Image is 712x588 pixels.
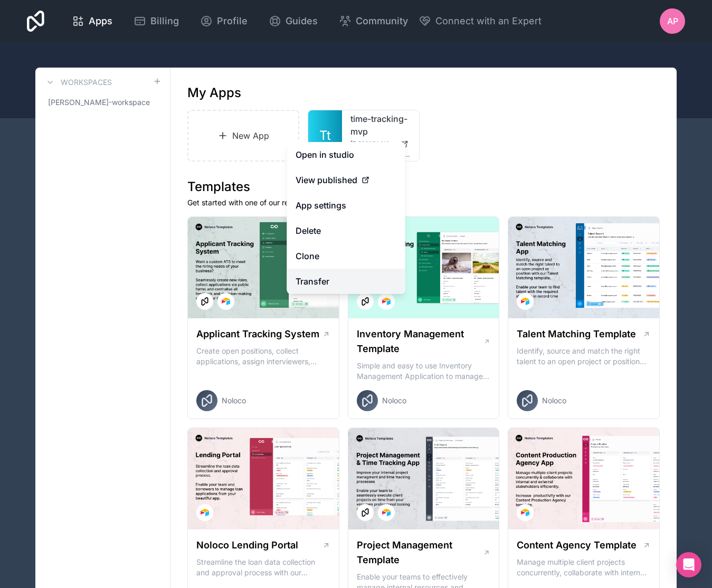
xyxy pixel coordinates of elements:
span: Noloco [222,395,246,406]
a: Guides [260,10,326,33]
p: Simple and easy to use Inventory Management Application to manage your stock, orders and Manufact... [357,361,491,382]
a: Tt [308,110,342,161]
a: New App [187,110,299,162]
a: App settings [287,193,405,218]
span: Noloco [382,395,406,406]
div: Open Intercom Messenger [676,552,701,577]
a: Clone [287,243,405,269]
h1: Inventory Management Template [357,327,483,356]
img: Airtable Logo [222,297,230,306]
h1: Noloco Lending Portal [196,538,298,553]
button: Delete [287,218,405,243]
p: Get started with one of our ready-made templates [187,197,660,208]
a: Apps [63,10,121,33]
a: [DOMAIN_NAME] [350,140,411,148]
span: [PERSON_NAME]-workspace [48,97,150,108]
a: Workspaces [44,76,112,89]
span: [DOMAIN_NAME] [350,140,396,148]
button: Connect with an Expert [419,14,542,29]
img: Airtable Logo [521,508,529,517]
p: Create open positions, collect applications, assign interviewers, centralise candidate feedback a... [196,346,330,367]
span: View published [296,174,357,186]
p: Streamline the loan data collection and approval process with our Lending Portal template. [196,557,330,578]
h3: Workspaces [61,77,112,88]
span: AP [667,15,678,27]
img: Airtable Logo [521,297,529,306]
span: Profile [217,14,248,29]
span: Guides [286,14,318,29]
p: Manage multiple client projects concurrently, collaborate with internal and external stakeholders... [517,557,651,578]
h1: Applicant Tracking System [196,327,319,342]
span: Community [356,14,408,29]
h1: Content Agency Template [517,538,637,553]
a: Transfer [287,269,405,294]
img: Airtable Logo [201,508,209,517]
a: Community [330,10,416,33]
h1: Talent Matching Template [517,327,636,342]
h1: Project Management Template [357,538,483,567]
span: Apps [89,14,112,29]
a: Open in studio [287,142,405,167]
h1: Templates [187,178,660,195]
span: Billing [150,14,179,29]
h1: My Apps [187,84,241,101]
a: time-tracking-mvp [350,112,411,138]
img: Airtable Logo [382,297,391,306]
a: Profile [192,10,256,33]
a: [PERSON_NAME]-workspace [44,93,162,112]
span: Tt [319,127,331,144]
img: Airtable Logo [382,508,391,517]
span: Connect with an Expert [435,14,542,29]
span: Noloco [542,395,566,406]
p: Identify, source and match the right talent to an open project or position with our Talent Matchi... [517,346,651,367]
a: Billing [125,10,187,33]
a: View published [287,167,405,193]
